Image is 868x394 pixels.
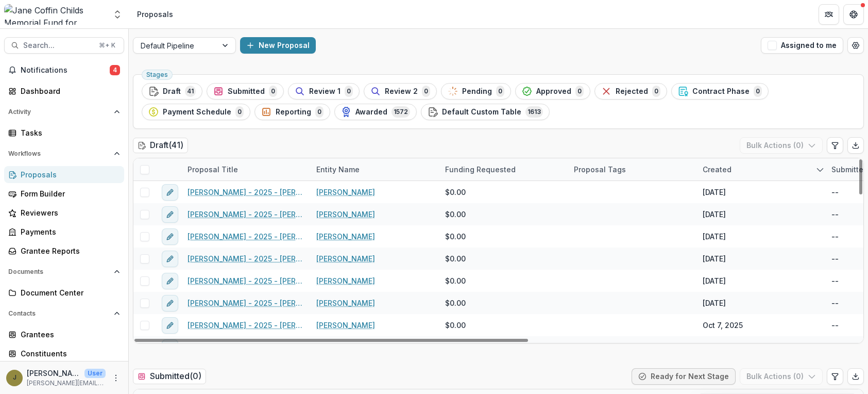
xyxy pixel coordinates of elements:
[23,41,93,50] span: Search...
[21,226,116,237] div: Payments
[847,137,864,154] button: Export table data
[816,166,824,174] svg: sorted descending
[754,86,762,97] span: 0
[345,86,353,97] span: 0
[4,305,124,322] button: Open Contacts
[162,273,178,289] button: edit
[819,4,839,25] button: Partners
[185,86,196,97] span: 41
[439,164,522,175] div: Funding Requested
[21,86,116,96] div: Dashboard
[696,158,825,180] div: Created
[288,83,360,100] button: Review 10
[334,104,417,120] button: Awarded1572
[445,275,466,286] span: $0.00
[442,108,521,117] span: Default Custom Table
[188,187,304,198] a: [PERSON_NAME] - 2025 - [PERSON_NAME] Childs Memorial Fund - Fellowship Application
[316,187,375,198] a: [PERSON_NAME]
[97,40,117,51] div: ⌘ + K
[21,169,116,180] div: Proposals
[4,4,106,25] img: Jane Coffin Childs Memorial Fund for Medical Research logo
[276,108,311,117] span: Reporting
[439,158,568,180] div: Funding Requested
[4,242,124,259] a: Grantee Reports
[21,287,116,298] div: Document Center
[8,150,110,157] span: Workflows
[316,253,375,264] a: [PERSON_NAME]
[235,106,244,118] span: 0
[162,228,178,245] button: edit
[847,37,864,54] button: Open table manager
[827,137,843,154] button: Edit table settings
[4,124,124,141] a: Tasks
[13,374,16,381] div: Jamie
[445,320,466,331] span: $0.00
[310,158,439,180] div: Entity Name
[133,369,206,384] h2: Submitted ( 0 )
[27,368,80,379] p: [PERSON_NAME]
[4,37,124,54] button: Search...
[496,86,504,97] span: 0
[652,86,660,97] span: 0
[142,104,250,120] button: Payment Schedule0
[703,342,743,353] div: Oct 7, 2025
[188,209,304,220] a: [PERSON_NAME] - 2025 - [PERSON_NAME] Memorial Fund - Fellowship Application
[703,320,743,331] div: Oct 7, 2025
[703,298,726,308] div: [DATE]
[696,164,738,175] div: Created
[692,87,750,96] span: Contract Phase
[146,71,168,78] span: Stages
[315,106,324,118] span: 0
[8,108,110,116] span: Activity
[703,253,726,264] div: [DATE]
[316,231,375,242] a: [PERSON_NAME]
[188,275,304,286] a: [PERSON_NAME] - 2025 - [PERSON_NAME] Childs Memorial Fund - Fellowship Application
[445,187,466,198] span: $0.00
[445,253,466,264] span: $0.00
[671,83,769,100] button: Contract Phase0
[309,87,341,96] span: Review 1
[703,209,726,220] div: [DATE]
[843,4,864,25] button: Get Help
[616,87,648,96] span: Rejected
[445,231,466,242] span: $0.00
[703,231,726,242] div: [DATE]
[441,83,511,100] button: Pending0
[392,106,410,118] span: 1572
[207,83,284,100] button: Submitted0
[462,87,492,96] span: Pending
[316,320,375,331] a: [PERSON_NAME]
[133,7,177,22] nav: breadcrumb
[316,298,375,308] a: [PERSON_NAME]
[536,87,571,96] span: Approved
[4,62,124,78] button: Notifications4
[831,187,839,198] div: --
[831,275,839,286] div: --
[188,298,304,308] a: [PERSON_NAME] - 2025 - [PERSON_NAME] Childs Memorial Fund - Fellowship Application
[142,83,202,100] button: Draft41
[831,342,839,353] div: --
[385,87,418,96] span: Review 2
[162,295,178,311] button: edit
[568,158,696,180] div: Proposal Tags
[4,185,124,202] a: Form Builder
[4,345,124,362] a: Constituents
[188,231,304,242] a: [PERSON_NAME] - 2025 - [PERSON_NAME] Memorial Fund - Fellowship Application
[110,4,125,25] button: Open entity switcher
[162,317,178,334] button: edit
[84,369,106,378] p: User
[831,209,839,220] div: --
[137,9,173,20] div: Proposals
[27,379,106,388] p: [PERSON_NAME][EMAIL_ADDRESS][PERSON_NAME][DOMAIN_NAME]
[4,223,124,240] a: Payments
[181,164,244,175] div: Proposal Title
[422,86,430,97] span: 0
[4,83,124,100] a: Dashboard
[21,348,116,359] div: Constituents
[110,65,120,75] span: 4
[632,368,736,385] button: Ready for Next Stage
[831,298,839,308] div: --
[162,251,178,267] button: edit
[831,231,839,242] div: --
